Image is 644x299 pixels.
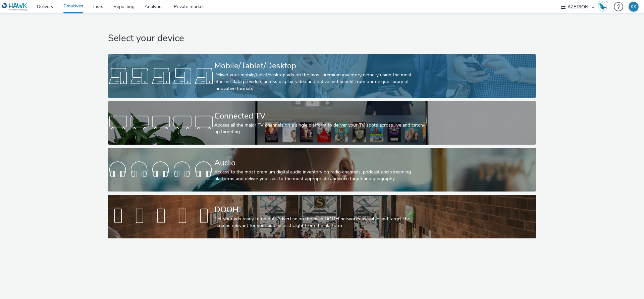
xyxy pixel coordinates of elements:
[108,148,536,192] a: AudioAccess to the most premium digital audio inventory on radio channels, podcast and streaming ...
[598,1,610,12] a: Hawk Academy
[108,195,536,238] a: DOOHGet your ads ready to go out! Advertise on the main DOOH networks available and target the sc...
[2,3,28,11] img: undefined Logo
[108,101,536,145] a: Connected TVAccess all the major TV channels on a single platform to deliver your TV spots across...
[214,60,427,72] div: Mobile/Tablet/Desktop
[598,1,608,12] img: Hawk Academy
[108,32,536,45] h1: Select your device
[214,122,427,136] div: Access all the major TV channels on a single platform to deliver your TV spots across live and ca...
[214,72,427,92] div: Deliver your mobile/tablet/desktop ads on the most premium inventory globally using the most effi...
[631,2,637,12] div: KK
[214,204,427,216] div: DOOH
[214,216,427,229] div: Get your ads ready to go out! Advertise on the main DOOH networks available and target the screen...
[108,54,536,98] a: Mobile/Tablet/DesktopDeliver your mobile/tablet/desktop ads on the most premium inventory globall...
[214,169,427,182] div: Access to the most premium digital audio inventory on radio channels, podcast and streaming platf...
[214,157,427,169] div: Audio
[214,110,427,122] div: Connected TV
